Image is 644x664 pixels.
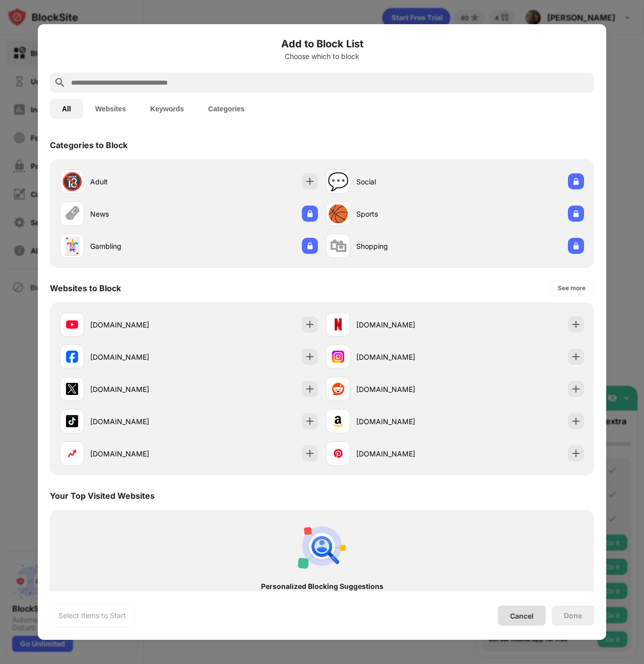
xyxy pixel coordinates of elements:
[66,383,78,395] img: favicons
[328,204,349,224] div: 🏀
[50,52,594,60] div: Choose which to block
[564,612,582,620] div: Done
[50,99,83,119] button: All
[356,319,455,330] div: [DOMAIN_NAME]
[356,176,455,187] div: Social
[330,236,347,256] div: 🛍
[558,283,586,293] div: See more
[90,384,189,394] div: [DOMAIN_NAME]
[90,448,189,459] div: [DOMAIN_NAME]
[332,318,344,330] img: favicons
[66,447,78,459] img: favicons
[90,352,189,362] div: [DOMAIN_NAME]
[66,415,78,427] img: favicons
[332,415,344,427] img: favicons
[90,416,189,427] div: [DOMAIN_NAME]
[50,491,155,501] div: Your Top Visited Websites
[90,176,189,187] div: Adult
[332,383,344,395] img: favicons
[138,99,196,119] button: Keywords
[66,318,78,330] img: favicons
[66,351,78,363] img: favicons
[356,448,455,459] div: [DOMAIN_NAME]
[50,36,594,51] h6: Add to Block List
[58,611,126,621] div: Select Items to Start
[356,352,455,362] div: [DOMAIN_NAME]
[54,77,66,89] img: search.svg
[356,241,455,251] div: Shopping
[68,582,576,590] div: Personalized Blocking Suggestions
[63,204,81,224] div: 🗞
[90,209,189,219] div: News
[332,351,344,363] img: favicons
[356,384,455,394] div: [DOMAIN_NAME]
[90,319,189,330] div: [DOMAIN_NAME]
[61,171,83,192] div: 🔞
[356,416,455,427] div: [DOMAIN_NAME]
[510,612,534,620] div: Cancel
[196,99,256,119] button: Categories
[83,99,138,119] button: Websites
[356,209,455,219] div: Sports
[90,241,189,251] div: Gambling
[61,236,83,256] div: 🃏
[298,522,346,570] img: personal-suggestions.svg
[50,140,127,150] div: Categories to Block
[332,447,344,459] img: favicons
[328,171,349,192] div: 💬
[50,283,121,293] div: Websites to Block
